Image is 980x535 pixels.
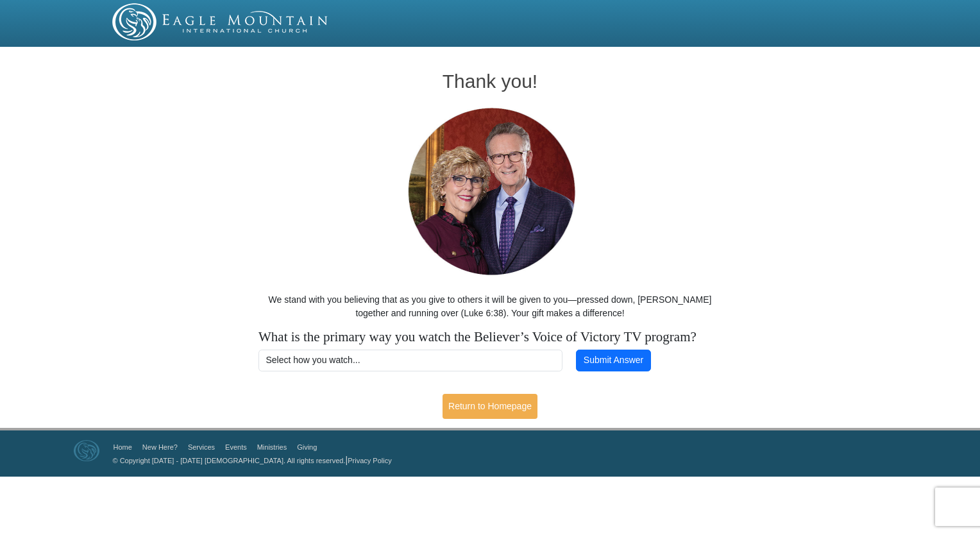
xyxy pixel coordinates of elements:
h1: Thank you! [252,71,729,92]
h4: What is the primary way you watch the Believer’s Voice of Victory TV program? [258,329,722,345]
a: Events [225,443,247,451]
img: EMIC [112,3,329,40]
img: Pastors George and Terri Pearsons [396,104,585,280]
a: Privacy Policy [348,457,391,464]
a: Return to Homepage [443,394,537,419]
a: New Here? [142,443,178,451]
a: Home [114,443,132,451]
a: Services [188,443,215,451]
a: Giving [297,443,317,451]
p: We stand with you believing that as you give to others it will be given to you—pressed down, [PER... [252,293,729,320]
a: © Copyright [DATE] - [DATE] [DEMOGRAPHIC_DATA]. All rights reserved. [113,457,346,464]
img: Eagle Mountain International Church [74,440,99,462]
a: Ministries [257,443,287,451]
p: | [108,454,392,467]
button: Submit Answer [576,350,650,371]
